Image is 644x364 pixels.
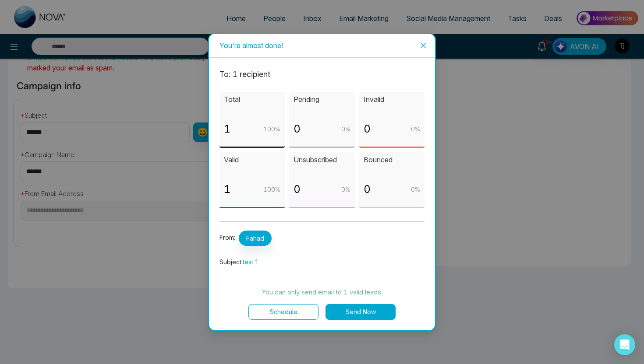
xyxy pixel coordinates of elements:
[219,257,425,267] p: Subject:
[364,181,371,198] p: 0
[224,154,280,165] p: Valid
[219,287,425,297] p: You can only send email to 1 valid leads.
[341,185,350,194] p: 0 %
[614,334,635,355] div: Open Intercom Messenger
[364,154,420,165] p: Bounced
[326,304,396,320] button: Send Now
[224,94,280,105] p: Total
[263,124,280,134] p: 100 %
[219,68,425,80] p: To: 1 recipient
[224,181,230,198] p: 1
[263,185,280,194] p: 100 %
[411,34,435,57] button: Close
[219,41,425,50] div: You're almost done!
[364,94,420,105] p: Invalid
[364,121,371,137] p: 0
[411,124,420,134] p: 0 %
[224,121,230,137] p: 1
[239,231,272,246] span: Fahad
[248,304,318,320] button: Schedule
[420,42,427,49] span: close
[294,94,350,105] p: Pending
[294,181,301,198] p: 0
[219,231,425,246] p: From:
[243,258,259,266] span: test 1
[341,124,350,134] p: 0 %
[294,154,350,165] p: Unsubscribed
[411,185,420,194] p: 0 %
[294,121,301,137] p: 0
